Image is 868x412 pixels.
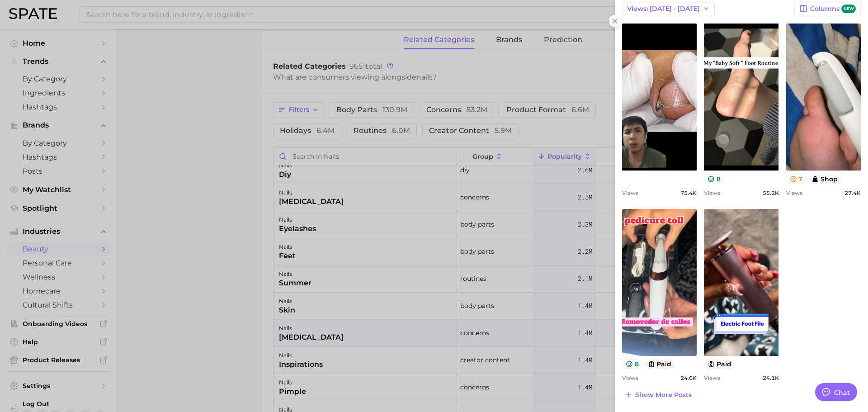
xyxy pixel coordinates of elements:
span: Show more posts [635,391,692,399]
span: Views: [DATE] - [DATE] [627,5,700,13]
span: 55.2k [763,189,779,196]
span: Views [622,374,638,381]
button: Views: [DATE] - [DATE] [622,1,715,16]
button: paid [644,360,675,369]
button: Columnsnew [794,1,861,16]
span: 27.4k [844,189,861,196]
button: 7 [786,175,807,184]
span: new [841,5,856,13]
button: 8 [704,175,724,184]
button: Show more posts [622,388,694,401]
span: Views [786,189,802,196]
span: 24.1k [763,374,779,381]
button: paid [704,360,735,369]
span: Columns [810,5,856,13]
span: 24.6k [680,374,697,381]
span: Views [622,189,638,196]
span: 75.4k [680,189,697,196]
button: 8 [622,360,642,369]
span: Views [704,189,720,196]
span: Views [704,374,720,381]
button: shop [808,175,841,184]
